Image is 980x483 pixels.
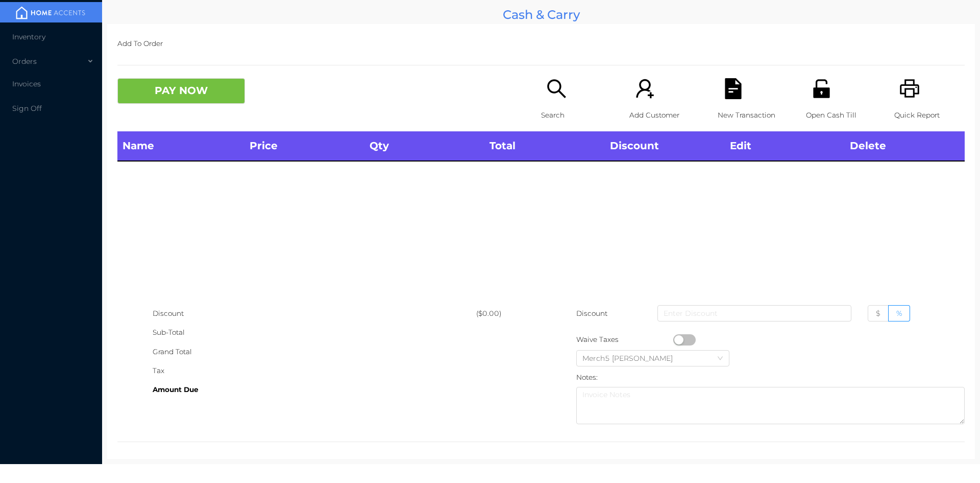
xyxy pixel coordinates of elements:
[484,131,604,161] th: Total
[894,106,965,125] p: Quick Report
[811,78,832,99] i: icon: unlock
[12,32,45,41] span: Inventory
[876,309,880,318] span: $
[576,373,598,381] label: Notes:
[899,78,920,99] i: icon: printer
[634,78,655,99] i: icon: user-add
[605,131,725,161] th: Discount
[153,323,476,342] div: Sub-Total
[153,304,476,323] div: Discount
[107,5,975,24] div: Cash & Carry
[12,5,89,20] img: mainBanner
[576,330,673,349] div: Waive Taxes
[723,78,744,99] i: icon: file-text
[576,304,608,323] p: Discount
[476,304,541,323] div: ($0.00)
[845,131,965,161] th: Delete
[244,131,364,161] th: Price
[541,106,611,125] p: Search
[153,342,476,361] div: Grand Total
[153,380,476,399] div: Amount Due
[12,79,41,88] span: Invoices
[718,106,788,125] p: New Transaction
[153,361,476,380] div: Tax
[12,104,42,113] span: Sign Off
[725,131,845,161] th: Edit
[117,78,245,104] button: PAY NOW
[657,305,851,321] input: Enter Discount
[364,131,484,161] th: Qty
[806,106,876,125] p: Open Cash Till
[117,34,965,53] p: Add To Order
[717,355,723,362] i: icon: down
[896,309,902,318] span: %
[546,78,567,99] i: icon: search
[117,131,244,161] th: Name
[582,351,683,366] div: Merch5 Lawrence
[629,106,700,125] p: Add Customer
